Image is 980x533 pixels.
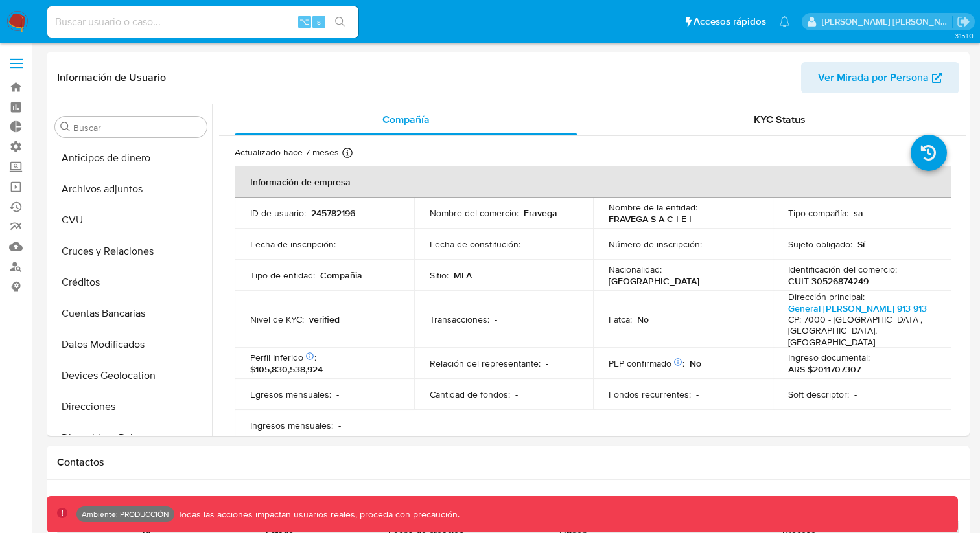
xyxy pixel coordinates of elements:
button: Datos Modificados [50,329,212,360]
th: Información de empresa [235,166,951,198]
p: Nombre del comercio : [430,207,519,219]
span: Ver Mirada por Persona [818,62,929,93]
p: verified [309,313,340,325]
button: Créditos [50,267,212,298]
p: Compañia [320,269,362,281]
p: Tipo de entidad : [250,269,315,281]
h1: Contactos [57,456,959,469]
h1: Información de Usuario [57,71,166,84]
button: Dispositivos Point [50,422,212,453]
input: Buscar usuario o caso... [47,14,358,30]
p: Actualizado hace 7 meses [235,146,339,159]
input: Buscar [73,122,202,133]
p: Identificación del comercio : [788,264,897,275]
a: Salir [957,15,970,28]
button: Cuentas Bancarias [50,298,212,329]
p: Nacionalidad : [609,264,662,275]
button: Direcciones [50,391,212,422]
p: Nivel de KYC : [250,313,304,325]
p: PEP confirmado : [609,357,684,369]
span: ⌥ [299,16,309,28]
p: Fecha de constitución : [430,238,520,250]
p: Ambiente: PRODUCCIÓN [82,512,169,517]
p: MLA [454,269,472,281]
a: Notificaciones [779,16,790,27]
p: - [336,389,339,400]
p: FRAVEGA S A C I E I [609,213,692,225]
p: - [546,357,548,369]
p: No [690,357,701,369]
span: KYC Status [754,112,806,127]
span: Accesos rápidos [694,15,766,28]
p: Relación del representante : [430,357,541,369]
span: $105,830,538,924 [250,363,323,376]
p: Número de inscripción : [609,238,702,250]
button: Anticipos de dinero [50,142,212,174]
p: Sujeto obligado : [788,238,852,250]
button: Cruces y Relaciones [50,236,212,267]
p: Fatca : [609,313,632,325]
p: No [637,313,649,325]
p: - [515,389,518,400]
span: s [317,16,321,28]
button: Archivos adjuntos [50,174,212,205]
button: Devices Geolocation [50,360,212,391]
p: Ingresos mensuales : [250,420,333,431]
button: search-icon [327,13,353,31]
p: Perfil Inferido : [250,352,316,363]
button: CVU [50,205,212,236]
span: Compañía [382,112,430,127]
p: ID de usuario : [250,207,306,219]
p: 245782196 [311,207,355,219]
p: Cantidad de fondos : [430,389,510,400]
p: Dirección principal : [788,291,865,302]
p: - [338,420,341,431]
button: Ver Mirada por Persona [801,62,959,93]
button: Buscar [60,122,71,132]
p: - [341,238,344,250]
p: carolina.romo@mercadolibre.com.co [822,16,953,28]
p: - [854,389,857,400]
p: Sí [857,238,865,250]
p: - [526,238,528,250]
p: [GEOGRAPHIC_DATA] [609,275,699,287]
p: Egresos mensuales : [250,389,331,400]
p: Fecha de inscripción : [250,238,336,250]
p: Soft descriptor : [788,389,849,400]
p: - [495,313,497,325]
p: - [696,389,699,400]
p: CUIT 30526874249 [788,275,869,287]
p: Transacciones : [430,313,489,325]
p: Todas las acciones impactan usuarios reales, proceda con precaución. [174,508,460,521]
h4: CP: 7000 - [GEOGRAPHIC_DATA], [GEOGRAPHIC_DATA], [GEOGRAPHIC_DATA] [788,314,931,348]
p: Nombre de la entidad : [609,201,697,213]
p: - [707,238,710,250]
p: ARS $2011707307 [788,363,861,375]
p: Sitio : [430,269,449,281]
p: Tipo compañía : [788,207,848,219]
p: Fravega [524,207,557,219]
a: General [PERSON_NAME] 913 913 [788,302,927,315]
p: sa [854,207,863,219]
p: Fondos recurrentes : [609,389,691,400]
p: Ingreso documental : [788,352,870,363]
